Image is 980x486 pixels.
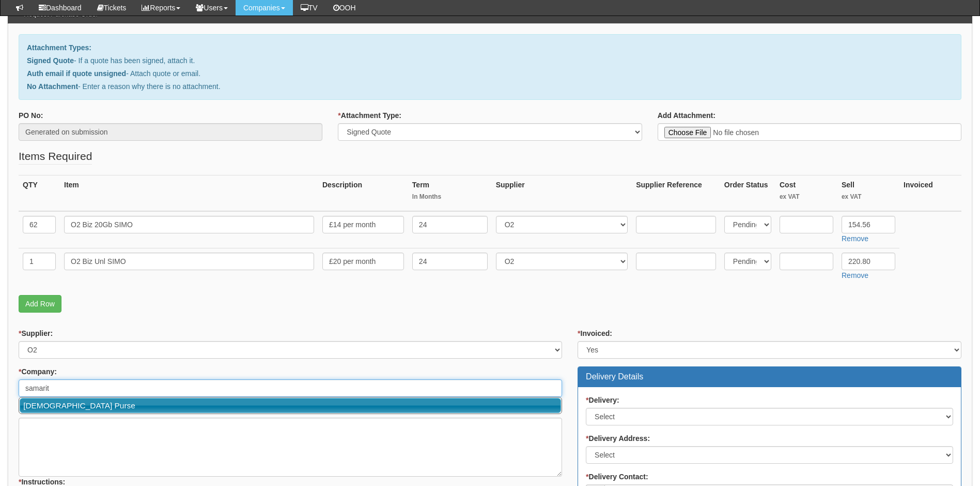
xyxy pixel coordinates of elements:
[27,81,953,92] p: - Enter a reason why there is no attachment.
[19,366,57,377] label: Company:
[658,110,715,121] label: Add Attachment:
[19,328,53,338] label: Supplier:
[20,398,561,413] a: [DEMOGRAPHIC_DATA] Purse
[586,395,619,405] label: Delivery:
[837,175,899,212] th: Sell
[19,149,92,165] legend: Items Required
[780,193,833,201] small: ex VAT
[775,175,837,212] th: Cost
[318,175,408,212] th: Description
[60,175,318,212] th: Item
[412,193,488,201] small: In Months
[586,433,650,444] label: Delivery Address:
[842,271,868,279] a: Remove
[842,234,868,243] a: Remove
[27,56,74,65] b: Signed Quote
[27,55,953,66] p: - If a quote has been signed, attach it.
[27,43,91,52] b: Attachment Types:
[720,175,775,212] th: Order Status
[338,110,401,121] label: Attachment Type:
[632,175,720,212] th: Supplier Reference
[899,175,961,212] th: Invoiced
[842,193,895,201] small: ex VAT
[27,68,953,79] p: - Attach quote or email.
[27,82,78,91] b: No Attachment
[492,175,632,212] th: Supplier
[19,175,60,212] th: QTY
[586,372,953,381] h3: Delivery Details
[19,110,43,121] label: PO No:
[19,295,61,313] a: Add Row
[578,328,612,338] label: Invoiced:
[27,69,126,78] b: Auth email if quote unsigned
[408,175,492,212] th: Term
[586,472,648,482] label: Delivery Contact:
